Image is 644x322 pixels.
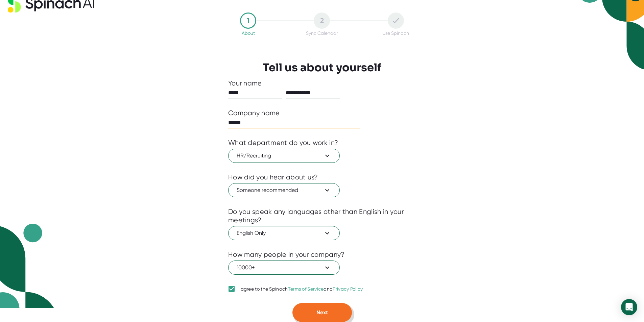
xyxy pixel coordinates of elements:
button: HR/Recruiting [228,149,340,163]
span: Next [316,309,328,316]
button: Someone recommended [228,183,340,197]
div: What department do you work in? [228,139,338,147]
div: Open Intercom Messenger [621,299,637,315]
div: How did you hear about us? [228,173,318,181]
button: English Only [228,226,340,240]
span: 10000+ [237,264,331,272]
a: Terms of Service [288,286,324,292]
div: How many people in your company? [228,250,345,259]
div: Company name [228,109,280,117]
div: About [242,30,255,36]
span: English Only [237,229,331,237]
div: Your name [228,79,416,88]
div: Use Spinach [382,30,409,36]
div: 1 [240,13,256,29]
div: Do you speak any languages other than English in your meetings? [228,207,416,224]
span: Someone recommended [237,186,331,194]
div: 2 [314,13,330,29]
button: Next [292,303,352,322]
button: 10000+ [228,261,340,275]
h3: Tell us about yourself [263,61,381,74]
span: HR/Recruiting [237,152,331,160]
a: Privacy Policy [333,286,363,292]
div: I agree to the Spinach and [238,286,363,292]
div: Sync Calendar [306,30,338,36]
